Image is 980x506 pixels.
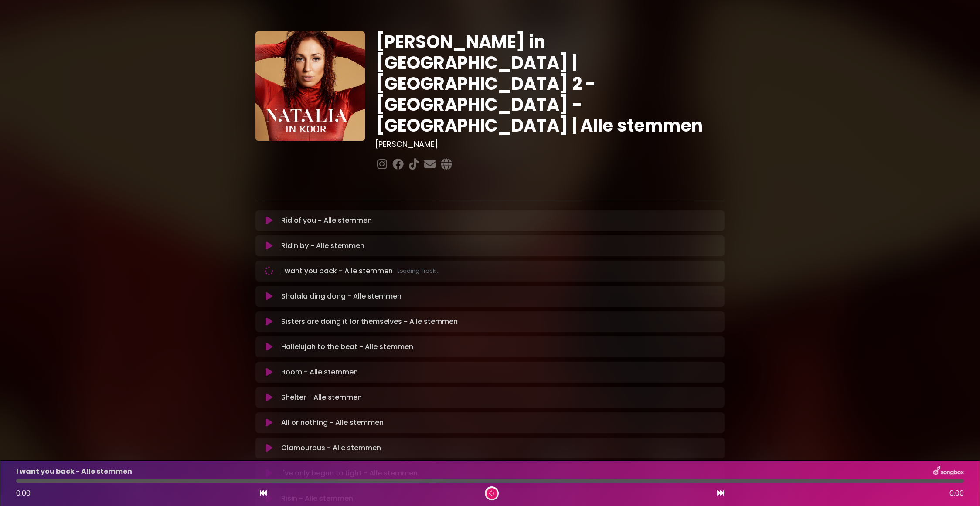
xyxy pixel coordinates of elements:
span: 0:00 [949,488,964,499]
p: Glamourous - Alle stemmen [281,443,381,453]
p: Shelter - Alle stemmen [281,392,362,403]
h3: [PERSON_NAME] [375,139,725,149]
p: Sisters are doing it for themselves - Alle stemmen [281,316,458,327]
p: Boom - Alle stemmen [281,367,358,377]
h1: [PERSON_NAME] in [GEOGRAPHIC_DATA] | [GEOGRAPHIC_DATA] 2 - [GEOGRAPHIC_DATA] - [GEOGRAPHIC_DATA] ... [375,31,725,136]
p: Rid of you - Alle stemmen [281,215,372,226]
p: Hallelujah to the beat - Alle stemmen [281,342,413,352]
p: All or nothing - Alle stemmen [281,418,384,428]
img: YTVS25JmS9CLUqXqkEhs [255,31,365,141]
p: I want you back - Alle stemmen [281,266,439,276]
span: 0:00 [16,488,31,498]
p: I want you back - Alle stemmen [16,466,132,477]
p: Shalala ding dong - Alle stemmen [281,291,402,302]
span: Loading Track... [397,267,439,275]
p: Ridin by - Alle stemmen [281,241,364,251]
img: songbox-logo-white.png [933,466,964,477]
